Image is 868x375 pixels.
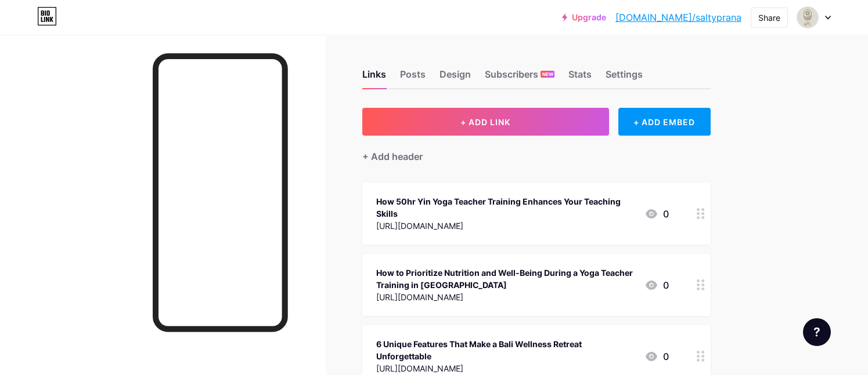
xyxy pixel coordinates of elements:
[400,67,426,88] div: Posts
[376,195,635,220] div: How 50hr Yin Yoga Teacher Training Enhances Your Teaching Skills
[644,278,669,292] div: 0
[376,362,635,374] div: [URL][DOMAIN_NAME]
[440,67,471,88] div: Design
[362,108,609,136] button: + ADD LINK
[615,10,741,24] a: [DOMAIN_NAME]/saltyprana
[376,220,635,232] div: [URL][DOMAIN_NAME]
[568,67,592,88] div: Stats
[644,349,669,363] div: 0
[606,67,643,88] div: Settings
[460,117,510,127] span: + ADD LINK
[376,291,635,303] div: [URL][DOMAIN_NAME]
[362,67,386,88] div: Links
[644,207,669,221] div: 0
[797,6,819,28] img: Salty Prana
[618,108,711,136] div: + ADD EMBED
[485,67,554,88] div: Subscribers
[758,12,780,24] div: Share
[562,13,606,22] a: Upgrade
[376,267,635,291] div: How to Prioritize Nutrition and Well-Being During a Yoga Teacher Training in [GEOGRAPHIC_DATA]
[376,338,635,362] div: 6 Unique Features That Make a Bali Wellness Retreat Unforgettable
[362,150,423,163] div: + Add header
[542,71,553,78] span: NEW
